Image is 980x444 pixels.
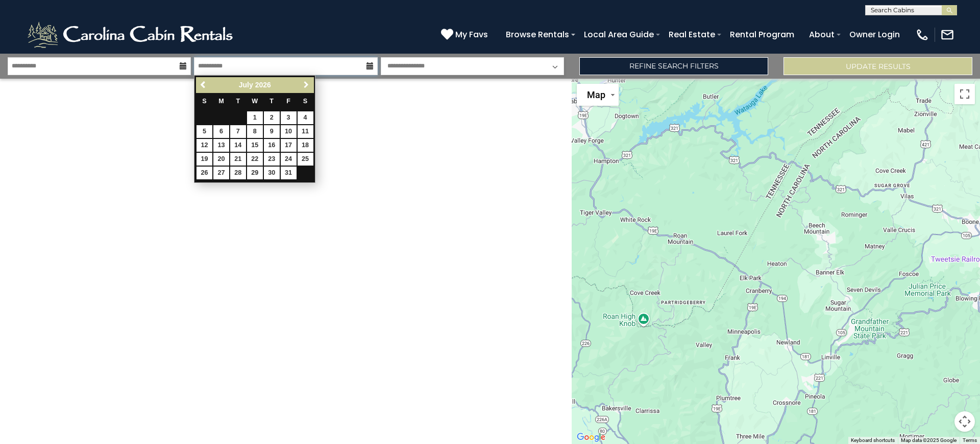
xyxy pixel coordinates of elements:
[579,57,768,75] a: Refine Search Filters
[264,111,280,124] a: 2
[298,111,313,124] a: 4
[725,26,799,43] a: Rental Program
[264,125,280,138] a: 9
[213,125,229,138] a: 6
[915,28,929,42] img: phone-regular-white.png
[281,125,297,138] a: 10
[281,167,297,179] a: 31
[664,26,720,43] a: Real Estate
[281,111,297,124] a: 3
[579,26,659,43] a: Local Area Guide
[247,153,263,166] a: 22
[264,139,280,152] a: 16
[303,98,307,105] span: Saturday
[954,411,975,432] button: Map camera controls
[230,153,246,166] a: 21
[239,81,253,89] span: July
[587,89,605,100] span: Map
[236,98,240,105] span: Tuesday
[783,57,972,75] button: Update Results
[197,153,212,166] a: 19
[230,167,246,179] a: 28
[298,153,313,166] a: 25
[844,26,905,43] a: Owner Login
[213,153,229,166] a: 20
[286,98,290,105] span: Friday
[230,139,246,152] a: 14
[252,98,258,105] span: Wednesday
[901,437,957,443] span: Map data ©2025 Google
[281,153,297,166] a: 24
[247,167,263,179] a: 29
[574,431,608,444] a: Open this area in Google Maps (opens a new window)
[213,139,229,152] a: 13
[197,167,212,179] a: 26
[940,28,954,42] img: mail-regular-white.png
[281,139,297,152] a: 17
[26,19,237,50] img: White-1-2.png
[202,98,206,105] span: Sunday
[247,139,263,152] a: 15
[501,26,574,43] a: Browse Rentals
[577,84,619,106] button: Change map style
[247,111,263,124] a: 1
[213,167,229,179] a: 27
[197,79,210,91] a: Previous
[455,28,488,41] span: My Favs
[218,98,224,105] span: Monday
[804,26,840,43] a: About
[300,79,312,91] a: Next
[269,98,274,105] span: Thursday
[264,167,280,179] a: 30
[302,81,310,89] span: Next
[264,153,280,166] a: 23
[954,84,975,104] button: Toggle fullscreen view
[441,28,491,41] a: My Favs
[963,437,977,443] a: Terms
[574,431,608,444] img: Google
[247,125,263,138] a: 8
[230,125,246,138] a: 7
[197,139,212,152] a: 12
[197,125,212,138] a: 5
[298,125,313,138] a: 11
[298,139,313,152] a: 18
[200,81,208,89] span: Previous
[255,81,271,89] span: 2026
[851,437,895,444] button: Keyboard shortcuts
